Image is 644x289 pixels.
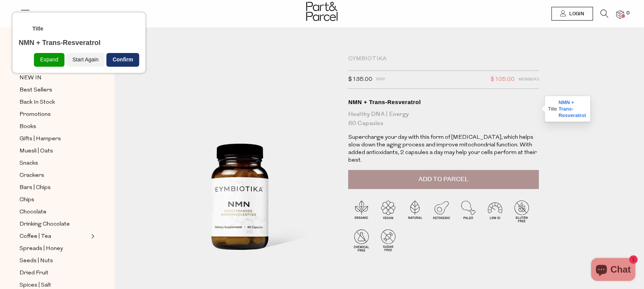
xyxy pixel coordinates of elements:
[19,268,89,278] a: Dried Fruit
[348,227,375,254] img: P_P-ICONS-Live_Bec_V11_Chemical_Free.svg
[19,159,38,168] span: Snacks
[106,53,139,67] div: Confirm
[34,53,64,67] div: Expand
[19,183,51,193] span: Bars | Chips
[19,74,42,83] span: NEW IN
[306,2,338,21] img: Part&Parcel
[19,122,89,132] a: Books
[419,175,469,184] span: Add to Parcel
[19,134,89,144] a: Gifts | Hampers
[19,171,89,180] a: Crackers
[617,10,624,18] a: 0
[19,39,139,47] div: NMN + Trans-Resveratrol
[19,244,63,254] span: Spreads | Honey
[19,207,89,217] a: Chocolate
[19,73,89,83] a: NEW IN
[19,257,53,266] span: Seeds | Nuts
[552,7,593,21] a: Login
[19,256,89,266] a: Seeds | Nuts
[376,75,385,85] span: RRP
[625,10,632,17] span: 0
[19,159,89,168] a: Snacks
[19,122,36,132] span: Books
[19,269,48,278] span: Dried Fruit
[19,195,89,205] a: Chips
[375,227,402,254] img: P_P-ICONS-Live_Bec_V11_Sugar_Free.svg
[548,106,557,112] div: Title
[348,110,539,128] div: Healthy DNA | Energy 60 Capsules
[348,55,539,63] div: Cymbiotika
[348,75,372,85] span: $135.00
[19,85,89,95] a: Best Sellers
[19,232,89,241] a: Coffee | Tea
[559,99,586,119] div: NMN + Trans-Resveratrol
[19,98,55,107] span: Back In Stock
[589,258,638,283] inbox-online-store-chat: Shopify online store chat
[19,110,89,119] a: Promotions
[455,198,482,225] img: P_P-ICONS-Live_Bec_V11_Paleo.svg
[509,198,535,225] img: P_P-ICONS-Live_Bec_V11_Gluten_Free.svg
[19,135,61,144] span: Gifts | Hampers
[348,170,539,189] button: Add to Parcel
[348,98,539,106] div: NMN + Trans-Resveratrol
[375,198,402,225] img: P_P-ICONS-Live_Bec_V11_Vegan.svg
[19,147,53,156] span: Muesli | Oats
[89,232,95,241] button: Expand/Collapse Coffee | Tea
[19,171,44,180] span: Crackers
[19,86,52,95] span: Best Sellers
[19,196,34,205] span: Chips
[32,25,43,32] div: Title
[19,146,89,156] a: Muesli | Oats
[402,198,428,225] img: P_P-ICONS-Live_Bec_V11_Natural.svg
[19,220,70,229] span: Drinking Chocolate
[428,198,455,225] img: P_P-ICONS-Live_Bec_V11_Ketogenic.svg
[518,75,539,85] span: Members
[19,110,51,119] span: Promotions
[482,198,509,225] img: P_P-ICONS-Live_Bec_V11_Low_Gi.svg
[19,232,51,241] span: Coffee | Tea
[19,98,89,107] a: Back In Stock
[348,134,539,164] p: Supercharge your day with this form of [MEDICAL_DATA], which helps slow down the aging process an...
[568,11,584,17] span: Login
[19,183,89,193] a: Bars | Chips
[19,208,47,217] span: Chocolate
[19,23,26,34] div: <
[19,244,89,254] a: Spreads | Honey
[19,220,89,229] a: Drinking Chocolate
[348,198,375,225] img: P_P-ICONS-Live_Bec_V11_Organic.svg
[66,53,105,67] div: Start Again
[491,75,515,85] span: $105.00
